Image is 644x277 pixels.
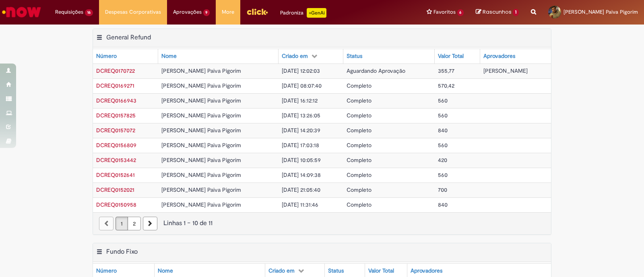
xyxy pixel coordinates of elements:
a: Abrir Registro: DCREQ0169271 [96,82,134,89]
span: DCREQ0156809 [96,142,136,149]
div: Valor Total [368,267,394,275]
a: Abrir Registro: DCREQ0153442 [96,156,136,164]
div: Padroniza [280,8,326,18]
span: Completo [347,142,372,149]
div: Número [96,52,117,60]
span: [DATE] 12:02:03 [282,67,320,74]
span: [DATE] 13:26:05 [282,112,320,119]
span: 420 [438,156,447,164]
span: [PERSON_NAME] Paiva Pigorim [161,156,241,164]
span: Completo [347,112,372,119]
span: DCREQ0150958 [96,201,136,208]
span: [PERSON_NAME] Paiva Pigorim [161,127,241,134]
span: Completo [347,171,372,179]
span: Favoritos [433,8,456,16]
nav: paginação [93,212,551,234]
span: 570,42 [438,82,454,89]
span: 16 [85,9,93,16]
span: 1 [513,9,519,16]
p: +GenAi [307,8,326,18]
span: 700 [438,186,447,193]
button: Fundo Fixo Menu de contexto [96,248,103,258]
span: DCREQ0157825 [96,112,136,119]
a: Abrir Registro: DCREQ0156809 [96,142,136,149]
a: Página 2 [128,217,141,230]
span: [DATE] 16:12:12 [282,97,318,104]
img: ServiceNow [1,4,42,20]
span: 840 [438,127,448,134]
span: [PERSON_NAME] [483,67,528,74]
span: DCREQ0152641 [96,171,135,179]
span: Completo [347,82,372,89]
div: Criado em [282,52,308,60]
span: [PERSON_NAME] Paiva Pigorim [161,97,241,104]
span: 560 [438,112,448,119]
span: [DATE] 14:20:39 [282,127,320,134]
span: [DATE] 17:03:18 [282,142,319,149]
span: [PERSON_NAME] Paiva Pigorim [161,82,241,89]
a: Abrir Registro: DCREQ0157825 [96,112,136,119]
a: Abrir Registro: DCREQ0152021 [96,186,134,193]
span: [PERSON_NAME] Paiva Pigorim [563,8,638,15]
a: Abrir Registro: DCREQ0157072 [96,127,135,134]
span: DCREQ0166943 [96,97,136,104]
div: Nome [158,267,173,275]
span: [PERSON_NAME] Paiva Pigorim [161,67,241,74]
span: 560 [438,97,448,104]
span: Despesas Corporativas [105,8,161,16]
span: DCREQ0153442 [96,156,136,164]
span: [DATE] 11:31:46 [282,201,318,208]
span: Aprovações [173,8,202,16]
span: Completo [347,156,372,164]
span: [PERSON_NAME] Paiva Pigorim [161,171,241,179]
span: [PERSON_NAME] Paiva Pigorim [161,186,241,193]
span: 9 [203,9,210,16]
a: Página 1 [116,217,128,230]
span: [PERSON_NAME] Paiva Pigorim [161,112,241,119]
div: Aprovadores [411,267,442,275]
div: Criado em [268,267,295,275]
span: Completo [347,97,372,104]
span: Requisições [55,8,83,16]
a: Abrir Registro: DCREQ0170722 [96,67,135,74]
div: Valor Total [438,52,464,60]
span: 6 [457,9,464,16]
span: 560 [438,142,448,149]
span: [PERSON_NAME] Paiva Pigorim [161,201,241,208]
span: 560 [438,171,448,179]
div: Status [347,52,362,60]
span: DCREQ0157072 [96,127,135,134]
div: Linhas 1 − 10 de 11 [99,219,545,228]
span: Completo [347,127,372,134]
div: Número [96,267,117,275]
div: Aprovadores [483,52,515,60]
h2: General Refund [106,33,151,41]
span: Completo [347,186,372,193]
a: Rascunhos [476,8,519,16]
span: [DATE] 10:05:59 [282,156,321,164]
img: click_logo_yellow_360x200.png [246,6,268,18]
span: DCREQ0152021 [96,186,134,193]
span: [DATE] 14:09:38 [282,171,321,179]
a: Próxima página [143,217,157,230]
span: 355,77 [438,67,454,74]
h2: Fundo Fixo [106,248,138,256]
a: Abrir Registro: DCREQ0166943 [96,97,136,104]
span: [DATE] 21:05:40 [282,186,320,193]
span: [DATE] 08:07:40 [282,82,322,89]
span: DCREQ0169271 [96,82,134,89]
span: 840 [438,201,448,208]
a: Abrir Registro: DCREQ0152641 [96,171,135,179]
div: Nome [161,52,177,60]
span: DCREQ0170722 [96,67,135,74]
span: Completo [347,201,372,208]
a: Abrir Registro: DCREQ0150958 [96,201,136,208]
span: More [222,8,234,16]
span: Aguardando Aprovação [347,67,405,74]
button: General Refund Menu de contexto [96,33,103,44]
span: [PERSON_NAME] Paiva Pigorim [161,142,241,149]
span: Rascunhos [483,8,512,16]
div: Status [328,267,344,275]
